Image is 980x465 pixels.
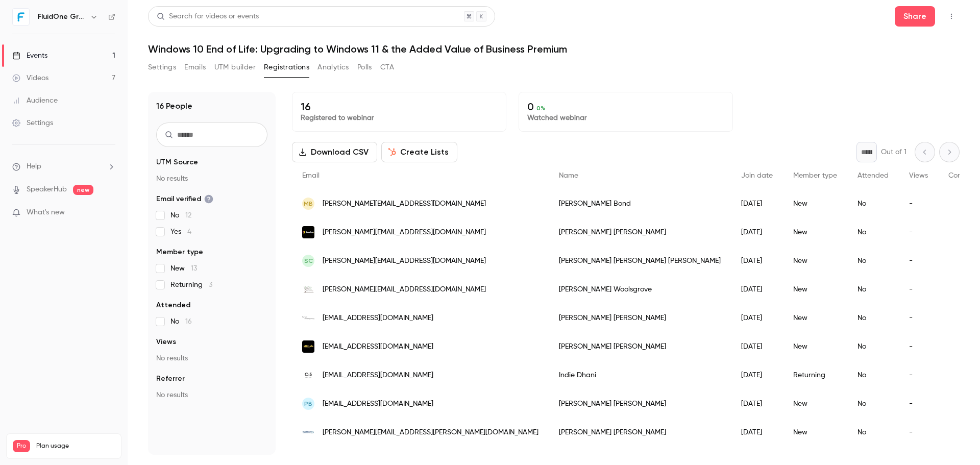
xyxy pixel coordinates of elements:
[899,218,938,247] div: -
[323,341,433,352] span: [EMAIL_ADDRESS][DOMAIN_NAME]
[731,218,783,247] div: [DATE]
[323,256,486,266] span: [PERSON_NAME][EMAIL_ADDRESS][DOMAIN_NAME]
[185,212,191,219] span: 12
[731,418,783,447] div: [DATE]
[302,340,314,353] img: attitudeiseverything.org.uk
[899,189,938,218] div: -
[899,418,938,447] div: -
[302,369,314,381] img: corefive.co.uk
[899,389,938,418] div: -
[847,275,899,304] div: No
[380,59,394,76] button: CTA
[323,313,433,324] span: [EMAIL_ADDRESS][DOMAIN_NAME]
[209,281,212,288] span: 3
[170,316,192,327] span: No
[549,304,731,332] div: [PERSON_NAME] [PERSON_NAME]
[559,172,578,179] span: Name
[156,194,213,204] span: Email verified
[847,247,899,275] div: No
[549,275,731,304] div: [PERSON_NAME] Woolsgrove
[847,332,899,361] div: No
[899,275,938,304] div: -
[536,105,546,112] span: 0 %
[549,361,731,389] div: Indie Dhani
[191,265,197,272] span: 13
[13,440,30,452] span: Pro
[36,442,115,450] span: Plan usage
[301,101,498,113] p: 16
[881,147,906,157] p: Out of 1
[148,59,176,76] button: Settings
[731,275,783,304] div: [DATE]
[899,332,938,361] div: -
[731,247,783,275] div: [DATE]
[731,304,783,332] div: [DATE]
[783,189,847,218] div: New
[38,12,86,22] h6: FluidOne Group
[27,161,41,172] span: Help
[357,59,372,76] button: Polls
[27,207,65,218] span: What's new
[301,113,498,123] p: Registered to webinar
[323,199,486,209] span: [PERSON_NAME][EMAIL_ADDRESS][DOMAIN_NAME]
[549,332,731,361] div: [PERSON_NAME] [PERSON_NAME]
[156,157,267,400] section: facet-groups
[156,374,185,384] span: Referrer
[170,210,191,221] span: No
[527,113,724,123] p: Watched webinar
[527,101,724,113] p: 0
[909,172,928,179] span: Views
[12,51,47,61] div: Events
[12,118,53,128] div: Settings
[170,280,212,290] span: Returning
[381,142,457,162] button: Create Lists
[899,304,938,332] div: -
[170,227,191,237] span: Yes
[847,304,899,332] div: No
[899,247,938,275] div: -
[783,418,847,447] div: New
[264,59,309,76] button: Registrations
[13,9,29,25] img: FluidOne Group
[317,59,349,76] button: Analytics
[549,189,731,218] div: [PERSON_NAME] Bond
[148,43,960,55] h1: Windows 10 End of Life: Upgrading to Windows 11 & the Added Value of Business Premium
[847,189,899,218] div: No
[156,247,203,257] span: Member type
[157,11,259,22] div: Search for videos or events
[783,361,847,389] div: Returning
[847,361,899,389] div: No
[895,6,935,27] button: Share
[783,218,847,247] div: New
[323,427,538,438] span: [PERSON_NAME][EMAIL_ADDRESS][PERSON_NAME][DOMAIN_NAME]
[731,361,783,389] div: [DATE]
[185,318,192,325] span: 16
[156,390,267,400] p: No results
[73,185,93,195] span: new
[292,142,377,162] button: Download CSV
[549,247,731,275] div: [PERSON_NAME] [PERSON_NAME] [PERSON_NAME]
[187,228,191,235] span: 4
[302,312,314,324] img: turnercontemporary.org
[12,95,58,106] div: Audience
[12,161,115,172] li: help-dropdown-opener
[847,389,899,418] div: No
[184,59,206,76] button: Emails
[156,353,267,363] p: No results
[304,256,313,265] span: SC
[304,399,312,408] span: PB
[847,218,899,247] div: No
[156,337,176,347] span: Views
[302,226,314,238] img: developrec.net
[302,283,314,296] img: willowsendtraining.co.uk
[214,59,256,76] button: UTM builder
[731,389,783,418] div: [DATE]
[741,172,773,179] span: Join date
[27,184,67,195] a: SpeakerHub
[731,189,783,218] div: [DATE]
[857,172,889,179] span: Attended
[783,275,847,304] div: New
[731,332,783,361] div: [DATE]
[12,73,48,83] div: Videos
[323,284,486,295] span: [PERSON_NAME][EMAIL_ADDRESS][DOMAIN_NAME]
